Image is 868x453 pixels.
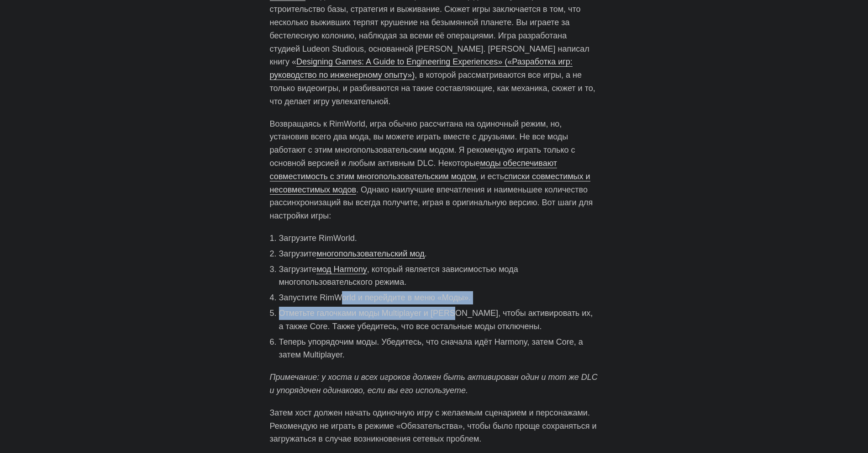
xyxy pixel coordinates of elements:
font: . Однако наилучшие впечатления и наименьшее количество рассинхронизаций вы всегда получите, играя... [270,185,593,221]
font: , который является зависимостью мода многопользовательского режима. [279,265,518,287]
a: Designing Games: A Guide to Engineering Experiences» («Разработка игр: руководство по инженерному... [270,57,573,80]
font: Примечание: у хоста и всех игроков должен быть активирован один и тот же DLC и упорядочен одинако... [270,373,598,395]
a: мод Harmony [316,265,367,274]
font: Загрузите RimWorld. [279,234,357,243]
font: Затем хост должен начать одиночную игру с желаемым сценарием и персонажами. Рекомендую не играть ... [270,408,597,444]
font: Запустите RimWorld и перейдите в меню «Моды». [279,293,471,302]
a: списки совместимых и несовместимых модов [270,172,590,194]
font: Загрузите [279,265,317,274]
font: Теперь упорядочим моды. Убедитесь, что сначала идёт Harmony, затем Core, а затем Multiplayer. [279,337,583,360]
font: , в которой рассматриваются все игры, а не только видеоигры, и разбиваются на такие составляющие,... [270,70,595,106]
font: Возвращаясь к RimWorld, игра обычно рассчитана на одиночный режим, но, установив всего два мода, ... [270,119,575,168]
a: моды обеспечивают совместимость с этим многопользовательским модом [270,159,558,181]
font: , и есть [476,172,505,181]
a: многопользовательский мод [316,249,425,258]
font: Отметьте галочками моды Multiplayer и [PERSON_NAME], чтобы активировать их, а также Core. Также у... [279,309,593,331]
font: . [425,249,427,258]
font: Загрузите [279,249,317,258]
